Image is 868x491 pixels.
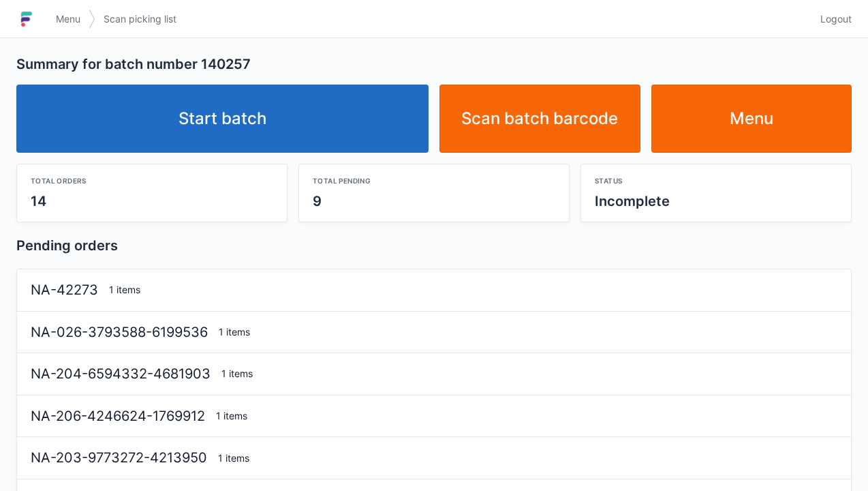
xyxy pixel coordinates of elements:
[56,12,80,26] span: Menu
[104,283,843,297] div: 1 items
[820,12,852,26] span: Logout
[812,7,852,31] a: Logout
[595,192,837,211] div: Incomplete
[16,236,852,255] h2: Pending orders
[213,451,843,465] div: 1 items
[651,85,852,153] a: Menu
[213,325,843,339] div: 1 items
[16,8,37,30] img: logo-small.jpg
[25,406,211,426] div: NA-206-4246624-1769912
[16,55,852,74] h2: Summary for batch number 140257
[48,7,89,31] a: Menu
[89,3,95,35] img: svg>
[25,280,104,300] div: NA-42273
[211,409,843,423] div: 1 items
[95,7,185,31] a: Scan picking list
[25,448,213,468] div: NA-203-9773272-4213950
[439,85,640,153] a: Scan batch barcode
[313,192,555,211] div: 9
[216,367,843,381] div: 1 items
[16,85,429,153] a: Start batch
[25,364,216,384] div: NA-204-6594332-4681903
[31,192,273,211] div: 14
[31,175,273,186] div: Total orders
[313,175,555,186] div: Total pending
[25,323,213,342] div: NA-026-3793588-6199536
[104,12,176,26] span: Scan picking list
[595,175,837,186] div: Status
